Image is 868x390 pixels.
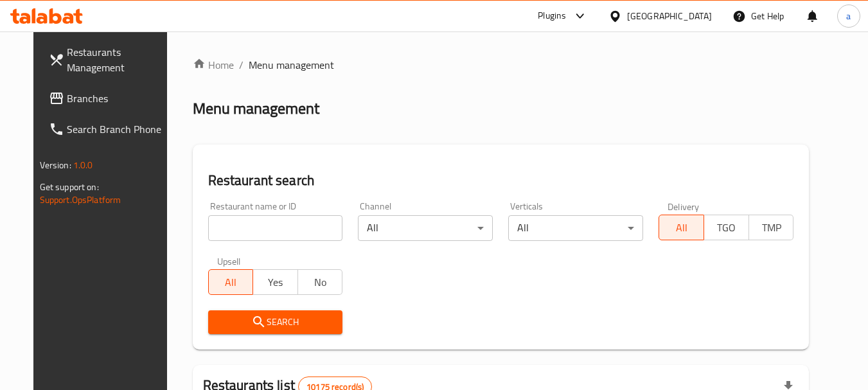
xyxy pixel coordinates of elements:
[214,273,249,292] span: All
[252,269,298,295] button: Yes
[193,98,319,119] h2: Menu management
[40,179,99,195] span: Get support on:
[67,91,168,106] span: Branches
[39,83,179,114] a: Branches
[754,218,789,237] span: TMP
[208,171,794,190] h2: Restaurant search
[627,9,712,23] div: [GEOGRAPHIC_DATA]
[358,215,493,241] div: All
[39,114,179,145] a: Search Branch Phone
[39,37,179,83] a: Restaurants Management
[668,202,700,211] label: Delivery
[67,44,168,75] span: Restaurants Management
[303,273,338,292] span: No
[67,121,168,137] span: Search Branch Phone
[217,256,241,265] label: Upsell
[538,8,566,24] div: Plugins
[659,215,704,240] button: All
[704,215,749,240] button: TGO
[73,157,93,173] span: 1.0.0
[40,191,121,208] a: Support.OpsPlatform
[218,314,333,330] span: Search
[239,57,244,73] li: /
[709,218,744,237] span: TGO
[193,57,234,73] a: Home
[208,310,343,334] button: Search
[664,218,699,237] span: All
[208,215,343,241] input: Search for restaurant name or ID..
[249,57,334,73] span: Menu management
[846,9,851,23] span: a
[40,157,71,173] span: Version:
[297,269,343,295] button: No
[258,273,293,292] span: Yes
[193,57,810,73] nav: breadcrumb
[208,269,254,295] button: All
[748,215,794,240] button: TMP
[508,215,643,241] div: All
